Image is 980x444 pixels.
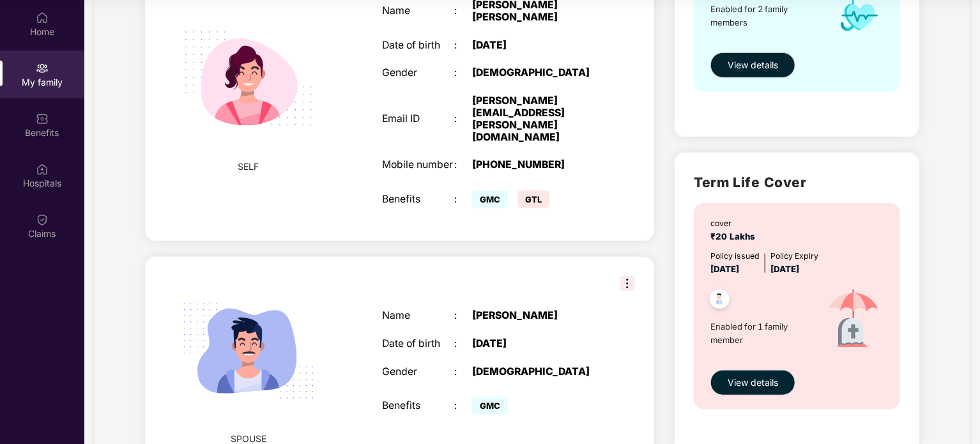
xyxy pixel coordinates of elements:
[472,366,599,378] div: [DEMOGRAPHIC_DATA]
[472,310,599,322] div: [PERSON_NAME]
[472,190,508,208] span: GMC
[728,58,778,72] span: View details
[770,250,818,262] div: Policy Expiry
[517,190,549,208] span: GTL
[472,95,599,143] div: [PERSON_NAME][EMAIL_ADDRESS][PERSON_NAME][DOMAIN_NAME]
[454,5,472,17] div: :
[36,163,49,176] img: svg+xml;base64,PHN2ZyBpZD0iSG9zcGl0YWxzIiB4bWxucz0iaHR0cDovL3d3dy53My5vcmcvMjAwMC9zdmciIHdpZHRoPS...
[382,194,454,206] div: Benefits
[382,366,454,378] div: Gender
[704,286,735,317] img: svg+xml;base64,PHN2ZyB4bWxucz0iaHR0cDovL3d3dy53My5vcmcvMjAwMC9zdmciIHdpZHRoPSI0OC45NDMiIGhlaWdodD...
[454,400,472,412] div: :
[454,366,472,378] div: :
[454,338,472,350] div: :
[710,320,813,346] span: Enabled for 1 family member
[382,310,454,322] div: Name
[710,370,795,395] button: View details
[382,40,454,52] div: Date of birth
[472,397,508,415] span: GMC
[36,213,49,226] img: svg+xml;base64,PHN2ZyBpZD0iQ2xhaW0iIHhtbG5zPSJodHRwOi8vd3d3LnczLm9yZy8yMDAwL3N2ZyIgd2lkdGg9IjIwIi...
[36,112,49,125] img: svg+xml;base64,PHN2ZyBpZD0iQmVuZWZpdHMiIHhtbG5zPSJodHRwOi8vd3d3LnczLm9yZy8yMDAwL3N2ZyIgd2lkdGg9Ij...
[382,113,454,125] div: Email ID
[454,194,472,206] div: :
[472,67,599,79] div: [DEMOGRAPHIC_DATA]
[167,270,330,432] img: svg+xml;base64,PHN2ZyB4bWxucz0iaHR0cDovL3d3dy53My5vcmcvMjAwMC9zdmciIHdpZHRoPSIyMjQiIGhlaWdodD0iMT...
[770,264,799,274] span: [DATE]
[710,52,795,78] button: View details
[728,376,778,390] span: View details
[238,160,259,174] span: SELF
[472,40,599,52] div: [DATE]
[472,159,599,171] div: [PHONE_NUMBER]
[710,250,760,262] div: Policy issued
[382,159,454,171] div: Mobile number
[36,11,49,24] img: svg+xml;base64,PHN2ZyBpZD0iSG9tZSIgeG1sbnM9Imh0dHA6Ly93d3cudzMub3JnLzIwMDAvc3ZnIiB3aWR0aD0iMjAiIG...
[813,277,894,364] img: icon
[454,113,472,125] div: :
[382,5,454,17] div: Name
[454,67,472,79] div: :
[454,310,472,322] div: :
[694,172,900,193] h2: Term Life Cover
[472,338,599,350] div: [DATE]
[710,3,813,29] span: Enabled for 2 family members
[710,217,760,229] div: cover
[620,276,635,291] img: svg+xml;base64,PHN2ZyB3aWR0aD0iMzIiIGhlaWdodD0iMzIiIHZpZXdCb3g9IjAgMCAzMiAzMiIgZmlsbD0ibm9uZSIgeG...
[36,62,49,75] img: svg+xml;base64,PHN2ZyB3aWR0aD0iMjAiIGhlaWdodD0iMjAiIHZpZXdCb3g9IjAgMCAyMCAyMCIgZmlsbD0ibm9uZSIgeG...
[710,231,760,241] span: ₹20 Lakhs
[382,67,454,79] div: Gender
[454,159,472,171] div: :
[382,338,454,350] div: Date of birth
[454,40,472,52] div: :
[382,400,454,412] div: Benefits
[710,264,739,274] span: [DATE]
